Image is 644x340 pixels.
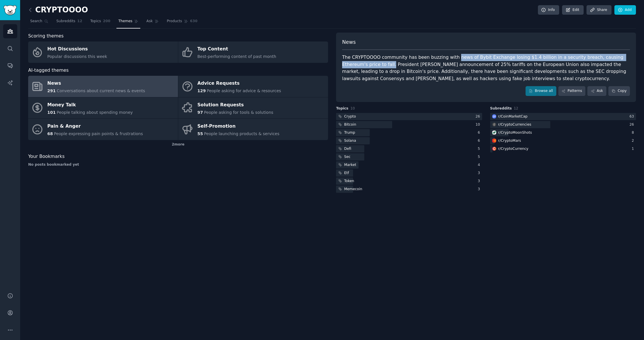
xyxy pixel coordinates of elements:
[28,67,69,74] span: AI-tagged themes
[204,131,279,136] span: People launching products & services
[28,97,178,119] a: Money Talk101People talking about spending money
[336,145,482,152] a: Defi5
[57,88,145,93] span: Conversations about current news & events
[198,131,203,136] span: 55
[632,138,636,143] div: 2
[116,17,141,29] a: Themes
[207,88,281,93] span: People asking for advice & resources
[490,106,512,111] span: Subreddits
[478,146,482,152] div: 5
[336,169,482,177] a: Etf3
[3,5,17,15] img: GummySearch logo
[28,17,50,29] a: Search
[336,121,482,128] a: Bitcoin10
[478,171,482,176] div: 3
[344,154,350,160] div: Sec
[47,110,56,115] span: 101
[336,161,482,169] a: Market4
[336,137,482,144] a: Solana6
[178,97,328,119] a: Solution Requests97People asking for tools & solutions
[344,179,354,184] div: Token
[198,45,276,54] div: Top Content
[57,110,133,115] span: People talking about spending money
[336,113,482,120] a: Crypto26
[204,110,273,115] span: People asking for tools & solutions
[478,179,482,184] div: 3
[47,54,107,59] span: Popular discussions this week
[344,187,362,192] div: Memecoin
[562,5,584,15] a: Edit
[490,137,636,144] a: CryptoMarsr/CryptoMars2
[476,114,482,119] div: 26
[526,86,556,96] a: Browse all
[28,153,65,160] span: Your Bookmarks
[336,177,482,185] a: Token3
[30,19,42,24] span: Search
[344,114,356,119] div: Crypto
[478,130,482,135] div: 6
[344,163,356,168] div: Market
[498,146,528,152] div: r/ CryptoCurrency
[103,19,110,24] span: 200
[28,5,88,15] h2: CRYPTOOOO
[538,5,559,15] a: Info
[492,122,496,126] img: CryptoCurrencies
[54,17,84,29] a: Subreddits12
[492,131,496,135] img: CryptoMoonShots
[190,19,198,24] span: 630
[28,76,178,97] a: News291Conversations about current news & events
[47,131,53,136] span: 68
[608,86,630,96] button: Copy
[632,146,636,152] div: 1
[342,39,356,46] span: News
[165,17,199,29] a: Products630
[28,140,328,149] div: 2 more
[492,147,496,151] img: CryptoCurrency
[336,129,482,136] a: Trump6
[629,114,636,119] div: 63
[342,54,630,82] div: The CRYPTOOOO community has been buzzing with news of Bybit Exchange losing $1.4 billion in a sec...
[498,122,531,127] div: r/ CryptoCurrencies
[178,41,328,63] a: Top ContentBest-performing content of past month
[167,19,182,24] span: Products
[77,19,82,24] span: 12
[344,122,356,127] div: Bitcoin
[47,79,145,88] div: News
[490,145,636,152] a: CryptoCurrencyr/CryptoCurrency1
[498,138,521,143] div: r/ CryptoMars
[490,113,636,120] a: CoinMarketCapr/CoinMarketCap63
[492,114,496,118] img: CoinMarketCap
[47,88,56,93] span: 291
[498,114,528,119] div: r/ CoinMarketCap
[146,19,153,24] span: Ask
[28,33,64,40] span: Scoring themes
[558,86,585,96] a: Patterns
[28,162,328,167] div: No posts bookmarked yet
[198,88,206,93] span: 129
[490,121,636,128] a: CryptoCurrenciesr/CryptoCurrencies26
[344,138,356,143] div: Solana
[344,146,351,152] div: Defi
[629,122,636,127] div: 26
[344,171,349,176] div: Etf
[56,19,75,24] span: Subreddits
[178,119,328,140] a: Self-Promotion55People launching products & services
[54,131,143,136] span: People expressing pain points & frustrations
[178,76,328,97] a: Advice Requests129People asking for advice & resources
[47,45,107,54] div: Hot Discussions
[336,186,482,193] a: Memecoin3
[490,129,636,136] a: CryptoMoonShotsr/CryptoMoonShots8
[478,154,482,160] div: 5
[586,5,611,15] a: Share
[28,41,178,63] a: Hot DiscussionsPopular discussions this week
[492,139,496,143] img: CryptoMars
[198,100,273,109] div: Solution Requests
[476,122,482,127] div: 10
[344,130,355,135] div: Trump
[350,106,355,110] span: 10
[90,19,101,24] span: Topics
[478,187,482,192] div: 3
[28,119,178,140] a: Pain & Anger68People expressing pain points & frustrations
[47,122,143,131] div: Pain & Anger
[198,122,279,131] div: Self-Promotion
